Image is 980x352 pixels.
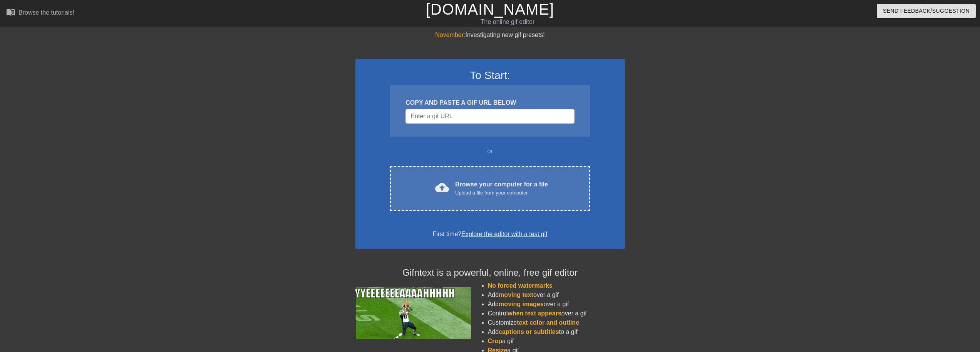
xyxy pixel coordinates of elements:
[435,32,465,38] span: November:
[375,147,605,156] div: or
[517,319,579,326] span: text color and outline
[488,290,625,300] li: Add over a gif
[355,287,471,339] img: football_small.gif
[488,309,625,318] li: Control over a gif
[488,282,553,289] span: No forced watermarks
[883,6,970,16] span: Send Feedback/Suggestion
[499,292,533,298] span: moving text
[6,7,74,19] a: Browse the tutorials!
[18,9,74,16] div: Browse the tutorials!
[508,310,561,317] span: when text appears
[355,30,625,40] div: Investigating new gif presets!
[488,318,625,327] li: Customize
[488,327,625,337] li: Add to a gif
[455,180,548,197] div: Browse your computer for a file
[455,189,548,197] div: Upload a file from your computer
[426,1,554,18] a: [DOMAIN_NAME]
[365,230,615,239] div: First time?
[877,4,976,18] button: Send Feedback/Suggestion
[330,17,684,27] div: The online gif editor
[488,300,625,309] li: Add over a gif
[405,109,574,124] input: Username
[355,267,625,278] h4: Gifntext is a powerful, online, free gif editor
[488,337,625,346] li: a gif
[461,231,547,237] a: Explore the editor with a test gif
[499,329,559,335] span: captions or subtitles
[365,69,615,82] h3: To Start:
[499,301,543,307] span: moving images
[435,181,449,194] span: cloud_upload
[405,98,574,107] div: COPY AND PASTE A GIF URL BELOW
[6,7,15,17] span: menu_book
[488,338,502,344] span: Crop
